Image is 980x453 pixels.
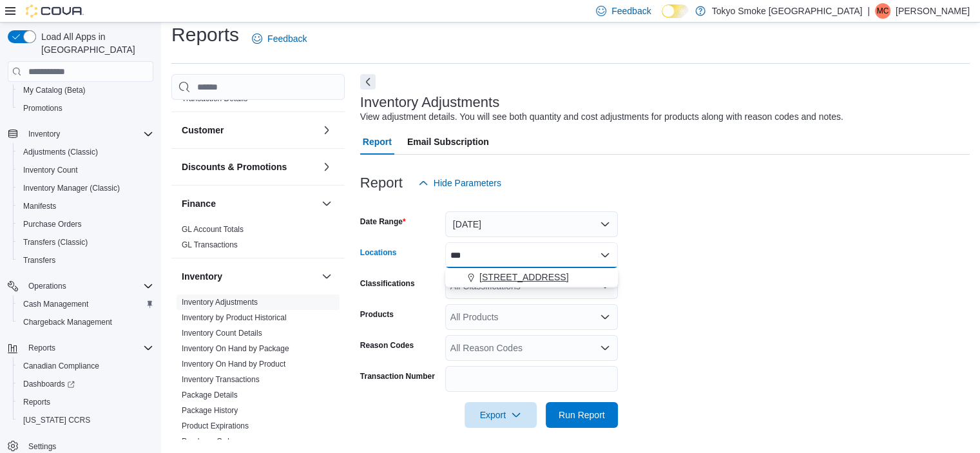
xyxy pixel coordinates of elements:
span: Reports [18,394,153,410]
span: Manifests [18,198,153,214]
button: Discounts & Promotions [319,159,334,175]
span: Adjustments (Classic) [18,144,153,160]
input: Dark Mode [662,5,689,18]
a: Manifests [18,198,61,214]
span: Inventory Transactions [182,374,260,385]
span: Transfers [18,253,153,268]
a: My Catalog (Beta) [18,82,91,98]
span: Manifests [23,201,56,211]
span: Purchase Orders [182,436,240,447]
a: Inventory Adjustments [182,298,258,307]
a: Reports [18,394,55,410]
button: Promotions [13,99,159,117]
a: Chargeback Management [18,314,117,330]
button: Export [465,402,537,428]
button: Manifests [13,197,159,215]
span: Load All Apps in [GEOGRAPHIC_DATA] [36,30,153,56]
button: Reports [3,339,159,357]
span: Operations [28,281,66,291]
button: Inventory [3,125,159,143]
button: Transfers [13,251,159,269]
a: Canadian Compliance [18,358,104,374]
button: Inventory [182,270,316,283]
span: Feedback [611,5,651,17]
label: Locations [360,247,397,258]
span: Reports [23,397,50,407]
span: Settings [28,441,56,452]
button: Inventory [319,269,334,284]
span: [STREET_ADDRESS] [479,271,568,284]
p: [PERSON_NAME] [896,3,970,19]
div: Finance [171,222,345,258]
span: Email Subscription [407,129,489,155]
button: Customer [319,122,334,138]
div: Milo Che [875,3,890,19]
button: Cash Management [13,295,159,313]
a: Purchase Orders [18,217,87,232]
a: Inventory Count [18,162,83,178]
label: Classifications [360,278,415,289]
span: Inventory On Hand by Product [182,359,285,369]
label: Products [360,309,394,320]
a: [US_STATE] CCRS [18,412,95,428]
span: Chargeback Management [23,317,112,327]
span: Purchase Orders [23,219,82,229]
span: Dark Mode [662,18,662,19]
span: Promotions [18,101,153,116]
span: My Catalog (Beta) [23,85,86,95]
a: Product Expirations [182,421,249,430]
span: Feedback [267,32,307,45]
span: Reports [28,343,55,353]
span: Inventory [28,129,60,139]
span: [US_STATE] CCRS [23,415,90,425]
button: [STREET_ADDRESS] [445,268,618,287]
label: Reason Codes [360,340,414,351]
button: Hide Parameters [413,170,506,196]
a: Dashboards [18,376,80,392]
button: Discounts & Promotions [182,160,316,173]
a: GL Account Totals [182,225,244,234]
h1: Reports [171,22,239,48]
button: Inventory Count [13,161,159,179]
button: Operations [23,278,72,294]
a: Dashboards [13,375,159,393]
button: Reports [23,340,61,356]
span: Canadian Compliance [23,361,99,371]
button: Customer [182,124,316,137]
h3: Finance [182,197,216,210]
a: Package History [182,406,238,415]
button: Inventory [23,126,65,142]
button: Finance [182,197,316,210]
h3: Discounts & Promotions [182,160,287,173]
a: Inventory Manager (Classic) [18,180,125,196]
span: Purchase Orders [18,217,153,232]
a: Inventory Transactions [182,375,260,384]
a: Inventory On Hand by Product [182,360,285,369]
a: Inventory Count Details [182,329,262,338]
button: Purchase Orders [13,215,159,233]
span: Product Expirations [182,421,249,431]
span: Run Report [559,409,605,421]
span: Transfers [23,255,55,265]
span: Operations [23,278,153,294]
span: Dashboards [23,379,75,389]
span: Inventory Count Details [182,328,262,338]
span: My Catalog (Beta) [18,82,153,98]
span: MC [877,3,889,19]
button: [US_STATE] CCRS [13,411,159,429]
span: Report [363,129,392,155]
button: Open list of options [600,343,610,353]
h3: Report [360,175,403,191]
a: Inventory On Hand by Package [182,344,289,353]
button: Reports [13,393,159,411]
a: Inventory by Product Historical [182,313,287,322]
span: Inventory Adjustments [182,297,258,307]
button: Inventory Manager (Classic) [13,179,159,197]
span: Transfers (Classic) [18,235,153,250]
span: GL Account Totals [182,224,244,235]
span: Reports [23,340,153,356]
button: My Catalog (Beta) [13,81,159,99]
a: Promotions [18,101,68,116]
button: Open list of options [600,312,610,322]
span: Cash Management [23,299,88,309]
